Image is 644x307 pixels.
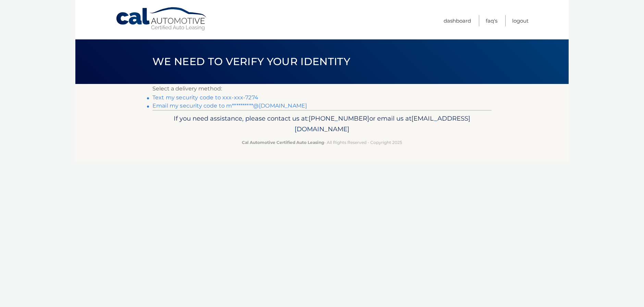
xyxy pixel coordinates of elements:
[152,94,258,101] a: Text my security code to xxx-xxx-7274
[242,140,324,145] strong: Cal Automotive Certified Auto Leasing
[152,102,307,109] a: Email my security code to m**********@[DOMAIN_NAME]
[512,15,529,26] a: Logout
[115,7,208,31] a: Cal Automotive
[309,114,369,122] span: [PHONE_NUMBER]
[157,139,487,146] p: - All Rights Reserved - Copyright 2025
[486,15,497,26] a: FAQ's
[152,84,492,94] p: Select a delivery method:
[444,15,471,26] a: Dashboard
[152,55,350,68] span: We need to verify your identity
[157,113,487,135] p: If you need assistance, please contact us at: or email us at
